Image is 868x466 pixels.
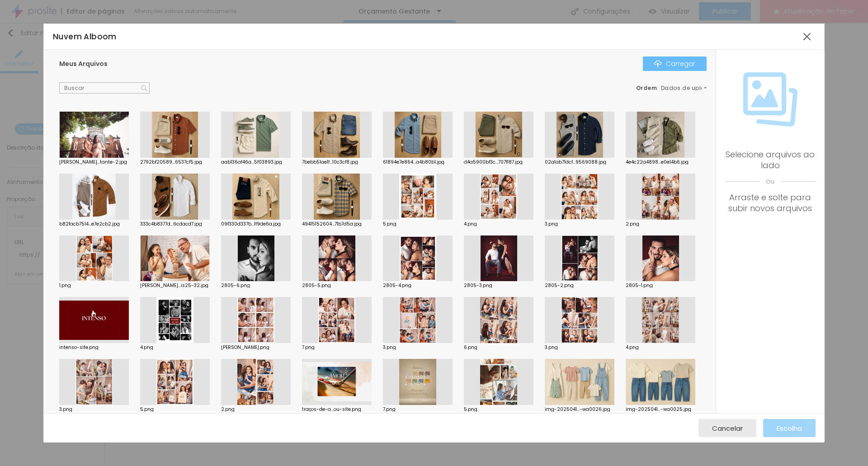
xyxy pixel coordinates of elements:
font: b82facb7514...e7e2cb2.jpg [59,221,120,227]
font: 4.png [626,344,639,351]
font: Selecione arquivos ao lado [726,149,815,171]
img: Ícone [141,85,147,91]
font: Meus Arquivos [59,59,108,68]
font: 3.png [59,406,72,413]
font: 3.png [383,344,396,351]
font: 333c4b8377d...6cdacd7.jpg [140,221,202,227]
font: 2.png [626,221,639,227]
font: Dados de upload [661,84,713,92]
font: [PERSON_NAME]...is25-32.jpg [140,282,208,289]
font: 2805-4.png [383,282,411,289]
button: Cancelar [698,419,756,437]
button: Escolha [763,419,816,437]
font: [PERSON_NAME]...tante-2.jpg [59,159,127,165]
font: 4.png [140,344,153,351]
font: 49415152604...71b7d5a.jpg [302,221,362,227]
font: 1.png [59,282,71,289]
font: 2805-6.png [221,282,250,289]
font: img-2025041...-wa0026.jpg [545,406,610,413]
font: Escolha [777,424,802,433]
font: intenso-site.png [59,344,99,351]
font: 2805-2.png [545,282,574,289]
img: Ícone [743,72,797,127]
font: d4a5900bf3c...707f187.jpg [464,159,523,165]
font: ou [766,177,774,186]
font: 3.png [545,221,558,227]
font: 2805-3.png [464,282,492,289]
font: 4.png [464,221,477,227]
button: ÍconeCarregar [643,56,707,71]
font: 5.png [383,221,396,227]
font: Nuvem Alboom [53,31,117,42]
font: [PERSON_NAME].png [221,344,269,351]
font: : [657,84,659,92]
font: 7bebb51ae1f...10c3cf8.jpg [302,159,358,165]
font: 2792bf20589...6537cf5.jpg [140,159,202,165]
font: 09f330d337b...1f9de6a.jpg [221,221,281,227]
font: traços-de-a...ou-site.png [302,406,361,413]
font: 2805-5.png [302,282,331,289]
font: 5.png [140,406,154,413]
font: 2.png [221,406,235,413]
font: 4e4c22a4898...e0e14b6.jpg [626,159,689,165]
img: Ícone [654,60,661,67]
font: Cancelar [712,424,743,433]
font: 3.png [545,344,558,351]
font: 7.png [302,344,315,351]
input: Buscar [59,82,150,94]
font: Arraste e solte para subir novos arquivos [728,192,812,214]
font: Ordem [636,84,657,92]
font: 61894e7e864...a4b80b1.jpg [383,159,444,165]
font: Carregar [666,59,695,68]
font: 5.png [464,406,477,413]
font: aab136af46a...5f03893.jpg [221,159,282,165]
font: 7.png [383,406,396,413]
font: 2805-1.png [626,282,653,289]
font: 6.png [464,344,477,351]
font: 02a1ab71dcf...9569088.jpg [545,159,606,165]
font: img-2025041...-wa0025.jpg [626,406,691,413]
